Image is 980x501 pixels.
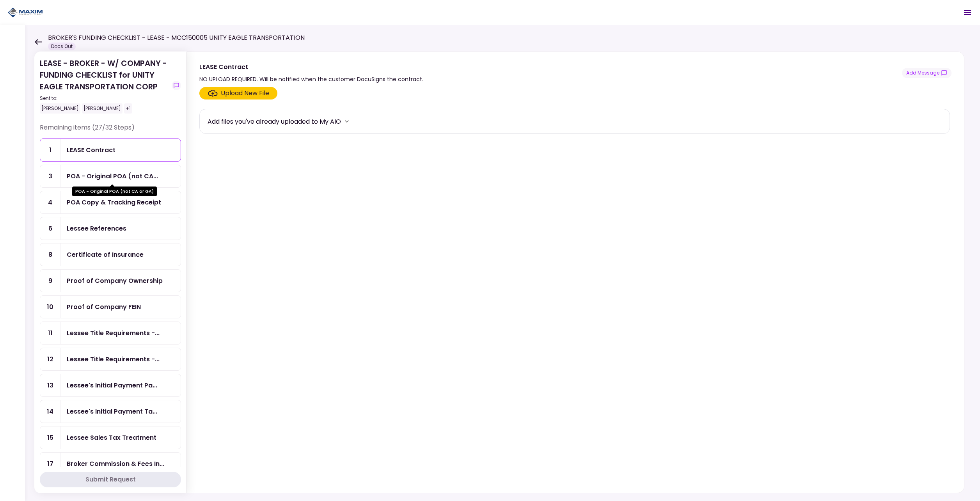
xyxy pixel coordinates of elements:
div: 6 [40,217,60,240]
div: Lessee Sales Tax Treatment [67,433,156,442]
div: Lessee Title Requirements - Other Requirements [67,354,160,364]
div: 14 [40,400,60,423]
a: 4POA Copy & Tracking Receipt [40,191,181,214]
div: LEASE - BROKER - W/ COMPANY - FUNDING CHECKLIST for UNITY EAGLE TRANSPORTATION CORP [40,57,169,114]
div: Lessee's Initial Payment Tax Paid [67,407,157,416]
div: Certificate of Insurance [67,250,144,259]
a: 10Proof of Company FEIN [40,295,181,318]
div: LEASE Contract [199,62,423,72]
div: 11 [40,322,60,344]
div: LEASE Contract [67,145,115,155]
div: Add files you've already uploaded to My AIO [208,117,341,126]
div: 17 [40,453,60,475]
div: Lessee References [67,224,126,233]
span: Click here to upload the required document [199,87,277,99]
a: 9Proof of Company Ownership [40,269,181,292]
a: 17Broker Commission & Fees Invoice [40,452,181,475]
button: Submit Request [40,472,181,487]
div: 3 [40,165,60,187]
a: 12Lessee Title Requirements - Other Requirements [40,348,181,371]
div: 10 [40,296,60,318]
button: more [341,115,353,127]
div: Upload New File [221,89,269,98]
a: 1LEASE Contract [40,139,181,162]
div: [PERSON_NAME] [82,103,123,114]
div: Docs Out [48,43,76,50]
div: 13 [40,374,60,396]
div: Submit Request [85,475,136,484]
div: POA Copy & Tracking Receipt [67,197,161,207]
h1: BROKER'S FUNDING CHECKLIST - LEASE - MCC150005 UNITY EAGLE TRANSPORTATION [48,33,305,43]
div: POA - Original POA (not CA or GA) [67,171,158,181]
button: Open menu [958,3,977,22]
a: 8Certificate of Insurance [40,243,181,266]
img: Partner icon [8,7,43,18]
div: 1 [40,139,60,161]
div: Lessee's Initial Payment Paid [67,380,157,390]
div: Proof of Company Ownership [67,276,163,286]
div: 9 [40,270,60,292]
button: show-messages [902,68,952,78]
a: 11Lessee Title Requirements - Proof of IRP or Exemption [40,322,181,345]
div: 12 [40,348,60,370]
div: Broker Commission & Fees Invoice [67,459,164,469]
a: 3POA - Original POA (not CA or GA) [40,165,181,188]
div: Sent to: [40,95,169,102]
a: 6Lessee References [40,217,181,240]
div: +1 [124,103,132,114]
a: 13Lessee's Initial Payment Paid [40,374,181,397]
div: [PERSON_NAME] [40,103,80,114]
div: 15 [40,426,60,449]
div: POA - Original POA (not CA or GA) [72,187,157,196]
div: Remaining items (27/32 Steps) [40,123,181,139]
a: 15Lessee Sales Tax Treatment [40,426,181,449]
div: Lessee Title Requirements - Proof of IRP or Exemption [67,328,160,338]
div: LEASE ContractNO UPLOAD REQUIRED. Will be notified when the customer DocuSigns the contract.show-... [186,52,964,493]
div: Proof of Company FEIN [67,302,141,312]
div: 8 [40,243,60,266]
a: 14Lessee's Initial Payment Tax Paid [40,400,181,423]
button: show-messages [172,81,181,90]
div: NO UPLOAD REQUIRED. Will be notified when the customer DocuSigns the contract. [199,75,423,84]
div: 4 [40,191,60,213]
